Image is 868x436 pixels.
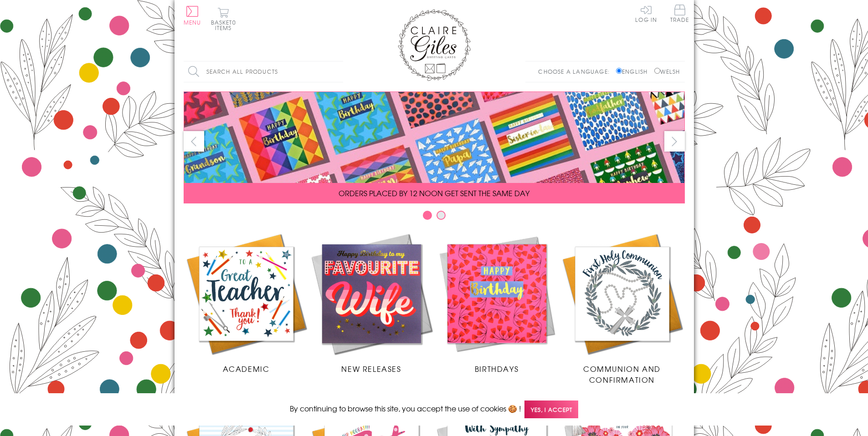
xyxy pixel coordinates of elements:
[184,231,309,374] a: Academic
[670,5,689,24] a: Trade
[616,68,622,74] input: English
[560,231,685,385] a: Communion and Confirmation
[215,18,236,32] span: 0 items
[184,131,204,152] button: prev
[334,61,343,82] input: Search
[184,6,201,25] button: Menu
[635,5,657,22] a: Log In
[475,363,519,374] span: Birthdays
[538,67,614,76] p: Choose a language:
[654,67,680,76] label: Welsh
[184,210,685,224] div: Carousel Pagination
[341,363,401,374] span: New Releases
[670,5,689,22] span: Trade
[434,231,560,374] a: Birthdays
[437,211,446,220] button: Carousel Page 2
[398,9,471,81] img: Claire Giles Greetings Cards
[223,363,270,374] span: Academic
[616,67,652,76] label: English
[211,7,236,30] button: Basket0 items
[583,363,661,385] span: Communion and Confirmation
[654,68,660,74] input: Welsh
[184,61,343,82] input: Search all products
[423,211,432,220] button: Carousel Page 1 (Current Slide)
[339,188,529,198] span: ORDERS PLACED BY 12 NOON GET SENT THE SAME DAY
[309,231,434,374] a: New Releases
[184,18,201,26] span: Menu
[524,401,578,418] span: Yes, I accept
[664,131,685,152] button: next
